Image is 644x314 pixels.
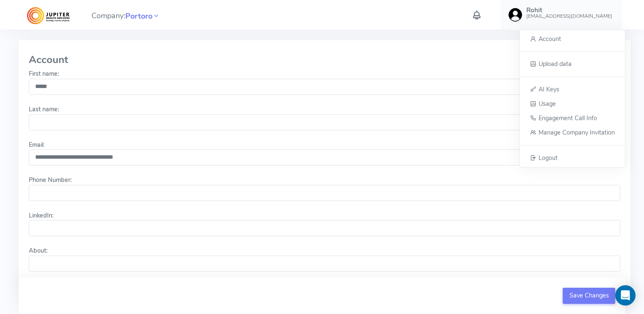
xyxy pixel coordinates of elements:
a: Usage [520,96,625,111]
span: Portoro [125,11,152,22]
h3: Account [29,54,620,65]
span: Manage Company Invitation [539,128,615,137]
h5: Rohit [526,7,612,14]
a: Upload data [520,57,625,71]
label: About: [29,246,47,256]
label: First name: [29,69,59,79]
button: Save Changes [563,288,615,304]
div: Open Intercom Messenger [615,285,636,306]
span: Logout [539,153,558,162]
a: Account [520,32,625,46]
a: Logout [520,151,625,165]
span: Usage [539,99,556,108]
h6: [EMAIL_ADDRESS][DOMAIN_NAME] [526,14,612,19]
span: Engagement Call Info [539,114,597,122]
span: AI Keys [539,85,559,93]
a: Engagement Call Info [520,111,625,125]
a: Portoro [125,11,152,21]
label: LinkedIn: [29,211,53,220]
label: Last name: [29,105,59,114]
label: Phone Number: [29,176,72,185]
span: Company: [91,8,160,22]
a: AI Keys [520,82,625,96]
label: Email: [29,140,44,150]
img: user-image [509,8,522,22]
span: Upload data [539,60,572,68]
span: Account [539,35,561,43]
a: Manage Company Invitation [520,125,625,140]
